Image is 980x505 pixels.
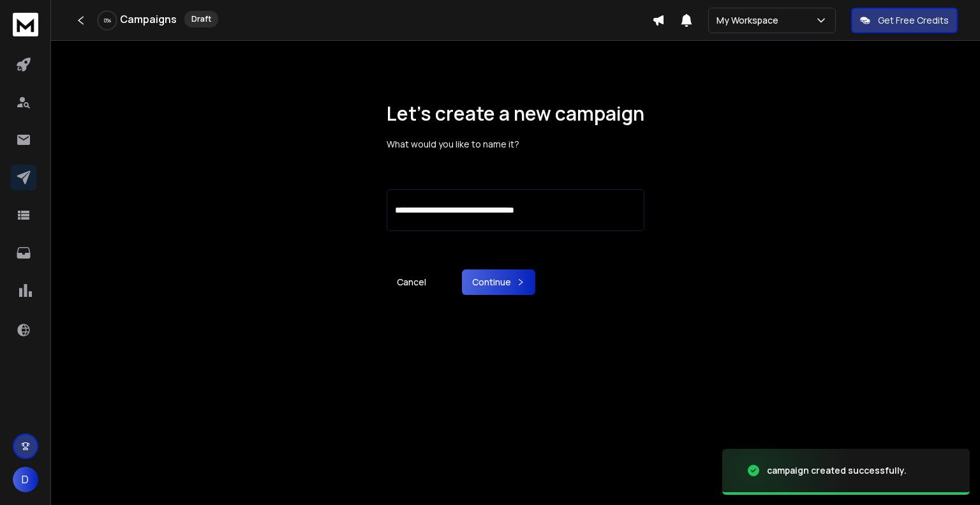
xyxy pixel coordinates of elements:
[13,467,38,492] button: D
[120,11,177,27] h1: Campaigns
[184,11,218,27] div: Draft
[851,8,958,33] button: Get Free Credits
[716,14,783,27] p: My Workspace
[387,269,436,295] a: Cancel
[767,464,907,477] div: campaign created successfully.
[878,14,949,27] p: Get Free Credits
[13,13,38,36] img: logo
[387,138,644,151] p: What would you like to name it?
[104,17,111,24] p: 0 %
[462,269,535,295] button: Continue
[387,102,644,125] h1: Let’s create a new campaign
